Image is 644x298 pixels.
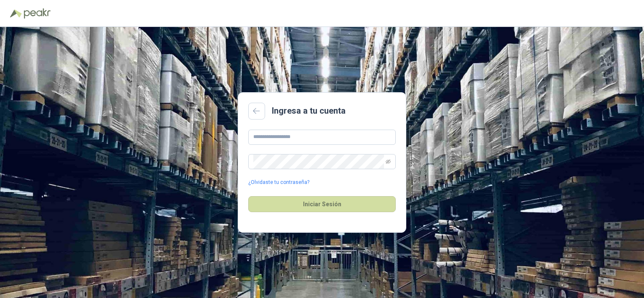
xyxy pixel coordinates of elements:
img: Peakr [24,8,51,19]
a: ¿Olvidaste tu contraseña? [248,178,309,186]
img: Logo [10,9,22,18]
h2: Ingresa a tu cuenta [272,104,346,117]
span: eye-invisible [386,159,391,164]
button: Iniciar Sesión [248,196,396,212]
